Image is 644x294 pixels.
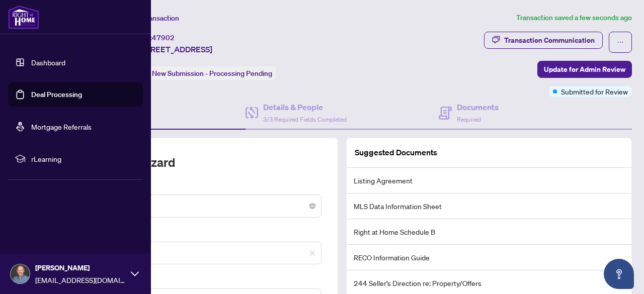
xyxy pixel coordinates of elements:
div: Transaction Communication [504,32,595,48]
span: Submitted for Review [561,86,628,97]
span: Update for Admin Review [544,61,625,77]
h4: Details & People [263,101,347,113]
div: Status: [125,66,276,80]
img: Profile Icon [11,264,30,283]
li: MLS Data Information Sheet [347,193,631,219]
span: close [309,250,315,256]
a: Mortgage Referrals [31,122,92,131]
span: New Submission - Processing Pending [152,69,272,78]
span: RM [STREET_ADDRESS] [125,43,212,55]
li: Listing Agreement [347,168,631,193]
span: Listing - Lease [75,197,315,216]
li: Right at Home Schedule B [347,219,631,245]
button: Update for Admin Review [537,61,632,78]
button: Transaction Communication [484,32,603,49]
span: ellipsis [617,39,624,46]
h4: Documents [457,101,499,113]
label: Property Address [69,276,321,287]
a: Deal Processing [31,90,82,99]
label: Transaction Type [69,182,321,193]
a: Dashboard [31,58,65,67]
span: Required [457,116,481,123]
article: Suggested Documents [355,146,437,159]
button: Open asap [604,259,634,289]
img: logo [8,5,39,29]
article: Transaction saved a few seconds ago [516,12,632,24]
li: RECO Information Guide [347,245,631,270]
span: close-circle [309,203,315,209]
span: [PERSON_NAME] [35,262,126,273]
span: [EMAIL_ADDRESS][DOMAIN_NAME] [35,274,126,285]
label: MLS ID [69,230,321,241]
span: rLearning [31,153,136,164]
span: 3/3 Required Fields Completed [263,116,347,123]
span: View Transaction [125,14,179,23]
span: 47902 [152,33,175,42]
